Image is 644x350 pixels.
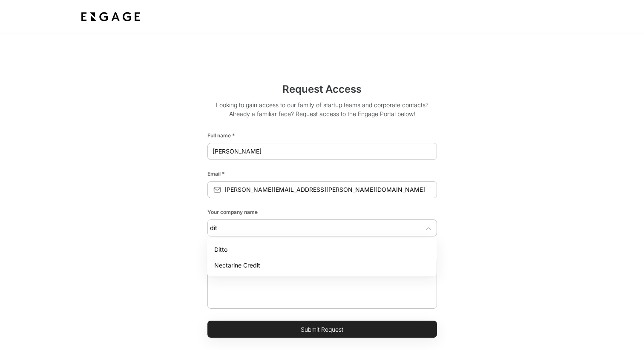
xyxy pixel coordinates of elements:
[207,257,437,273] li: Nectarine Credit
[207,100,437,125] p: Looking to gain access to our family of startup teams and corporate contacts? Already a familiar ...
[424,225,433,233] button: Close
[207,167,437,178] div: Email *
[224,182,437,197] input: Your email
[207,242,437,257] li: Ditto
[207,205,437,216] div: Your company name
[207,82,437,100] h2: Request Access
[207,321,437,338] button: Submit Request
[207,128,437,139] div: Full name *
[207,144,437,159] input: Your Name
[79,9,142,25] img: bdf1fb74-1727-4ba0-a5bd-bc74ae9fc70b.jpeg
